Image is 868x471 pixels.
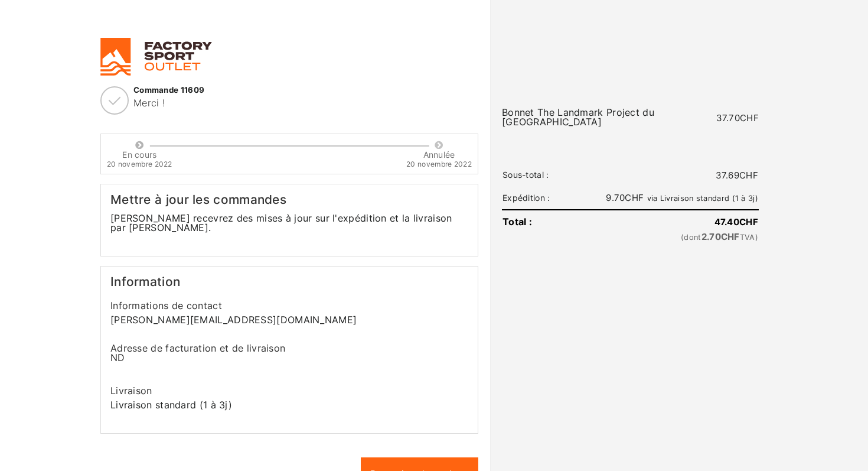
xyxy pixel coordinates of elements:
[701,231,740,242] span: 2.70
[110,343,286,362] h6: Adresse de facturation et de livraison
[739,216,758,228] span: CHF
[110,194,468,206] h3: Mettre à jour les commandes
[739,170,758,181] span: CHF
[107,159,172,168] span: 20 novembre 2022
[714,216,758,228] span: 47.40
[502,216,588,227] th: Total :
[716,112,759,124] span: 37.70
[110,213,468,232] p: [PERSON_NAME] recevrez des mises à jour sur l'expédition et la livraison par [PERSON_NAME].
[647,194,758,203] small: via Livraison standard (1 à 3j)
[110,301,468,310] h6: Informations de contact
[110,315,468,324] p: [PERSON_NAME][EMAIL_ADDRESS][DOMAIN_NAME]
[721,231,740,242] span: CHF
[110,400,286,410] p: Livraison standard (1 à 3j)
[716,170,758,181] span: 37.69
[625,192,644,203] span: CHF
[502,193,588,203] th: Expédition :
[502,170,588,180] th: Sous-total :
[100,86,478,94] h5: Commande 11609
[606,192,644,203] span: 9.70
[110,386,286,395] h6: Livraison
[423,150,455,160] span: Annulée
[122,150,156,160] span: En cours
[100,98,478,108] h4: Merci !
[588,232,758,242] small: (dont TVA)
[406,159,472,168] span: 20 novembre 2022
[740,112,759,124] span: CHF
[110,353,286,362] address: ND
[110,276,468,288] h3: Information
[502,108,707,126] div: Bonnet The Landmark Project du [GEOGRAPHIC_DATA]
